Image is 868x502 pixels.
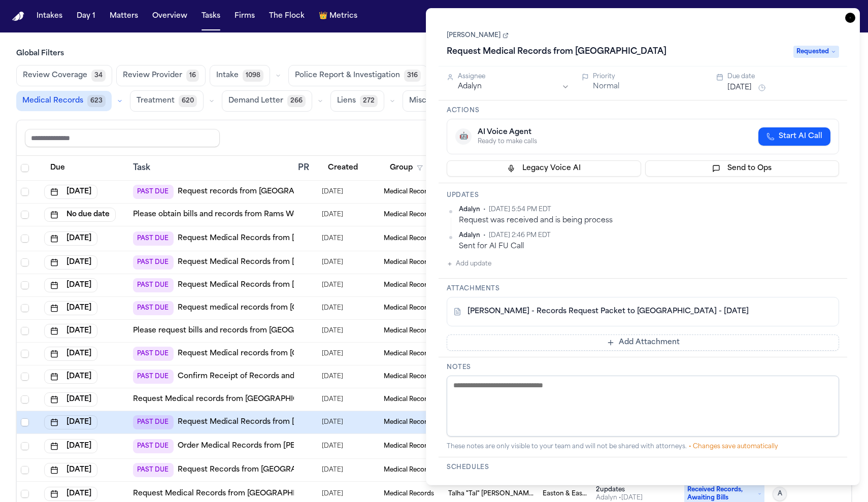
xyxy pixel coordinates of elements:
[287,95,306,107] span: 266
[758,127,830,146] button: Start AI Call
[32,7,66,25] button: Intakes
[447,285,839,293] h3: Attachments
[16,49,852,59] h3: Global Filters
[179,95,197,107] span: 620
[447,160,641,177] button: Legacy Voice AI
[228,96,283,106] span: Demand Letter
[458,73,570,81] div: Assignee
[148,7,191,25] button: Overview
[123,71,182,81] span: Review Provider
[230,7,259,25] button: Firms
[23,71,87,81] span: Review Coverage
[447,363,839,372] h3: Notes
[593,73,705,81] div: Priority
[12,12,24,21] a: Home
[12,12,24,21] img: Finch Logo
[222,90,312,112] button: Demand Letter266
[16,91,112,111] button: Medical Records623
[459,206,480,214] span: Adalyn
[483,231,486,240] span: •
[360,95,378,107] span: 272
[403,90,488,112] button: Miscellaneous189
[483,206,486,214] span: •
[197,7,224,25] button: Tasks
[468,307,749,317] a: [PERSON_NAME] - Records Request Packet to [GEOGRAPHIC_DATA] - [DATE]
[447,107,839,115] h3: Actions
[106,7,142,25] button: Matters
[315,7,361,25] button: crownMetrics
[459,216,839,225] div: Request was received and is being process
[478,138,537,146] div: Ready to make calls
[447,463,839,472] h3: Schedules
[137,96,175,106] span: Treatment
[593,82,619,92] button: Normal
[210,65,270,86] button: Intake1098
[409,96,461,106] span: Miscellaneous
[73,7,99,25] button: Day 1
[689,444,778,450] span: • Changes save automatically
[116,65,206,86] button: Review Provider16
[459,231,480,240] span: Adalyn
[447,334,839,351] button: Add Attachment
[779,131,822,142] span: Start AI Call
[337,96,356,106] span: Liens
[727,73,839,81] div: Due date
[295,71,400,81] span: Police Report & Investigation
[265,7,309,25] button: The Flock
[478,127,537,138] div: AI Voice Agent
[645,160,840,177] button: Send to Ops
[404,70,421,82] span: 316
[489,206,551,214] span: [DATE] 5:54 PM EDT
[330,90,384,112] button: Liens272
[91,70,106,82] span: 34
[87,95,106,107] span: 623
[130,90,204,112] button: Treatment620
[793,46,839,58] span: Requested
[243,70,263,82] span: 1098
[459,131,468,142] span: 🤖
[727,83,752,93] button: [DATE]
[447,443,839,451] div: These notes are only visible to your team and will not be shared with attorneys.
[756,82,768,94] button: Snooze task
[216,71,239,81] span: Intake
[447,191,839,199] h3: Updates
[489,231,551,240] span: [DATE] 2:46 PM EDT
[288,65,427,86] button: Police Report & Investigation316
[443,44,671,60] h1: Request Medical Records from [GEOGRAPHIC_DATA]
[447,258,491,270] button: Add update
[186,70,199,82] span: 16
[22,96,83,106] span: Medical Records
[447,31,509,40] a: [PERSON_NAME]
[459,242,839,251] div: Sent for AI FU Call
[16,65,112,86] button: Review Coverage34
